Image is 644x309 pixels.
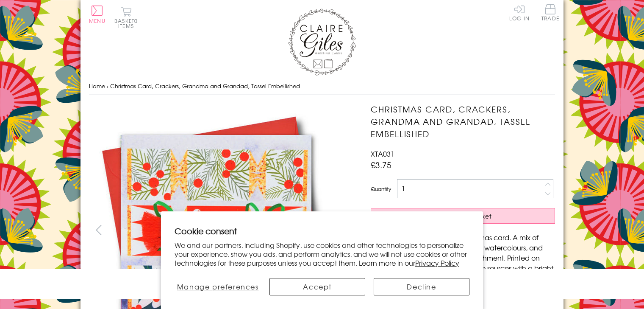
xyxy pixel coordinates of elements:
[89,6,105,23] button: Menu
[89,220,108,239] button: prev
[107,82,108,90] span: ›
[371,208,555,224] button: Add to Basket
[175,278,261,295] button: Manage preferences
[175,241,469,267] p: We and our partners, including Shopify, use cookies and other technologies to personalize your ex...
[288,8,356,76] img: Claire Giles Greetings Cards
[371,159,391,171] span: £3.75
[89,82,105,90] a: Home
[118,17,138,30] span: 0 items
[371,149,394,159] span: XTA031
[110,82,300,90] span: Christmas Card, Crackers, Grandma and Grandad, Tassel Embellished
[541,4,559,22] a: Trade
[509,4,530,21] a: Log In
[415,258,459,268] a: Privacy Policy
[269,278,365,295] button: Accept
[541,4,559,21] span: Trade
[177,281,259,292] span: Manage preferences
[374,278,469,295] button: Decline
[175,225,469,237] h2: Cookie consent
[89,78,555,95] nav: breadcrumbs
[114,7,138,28] button: Basket0 items
[371,185,391,193] label: Quantity
[89,17,105,25] span: Menu
[371,103,555,140] h1: Christmas Card, Crackers, Grandma and Grandad, Tassel Embellished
